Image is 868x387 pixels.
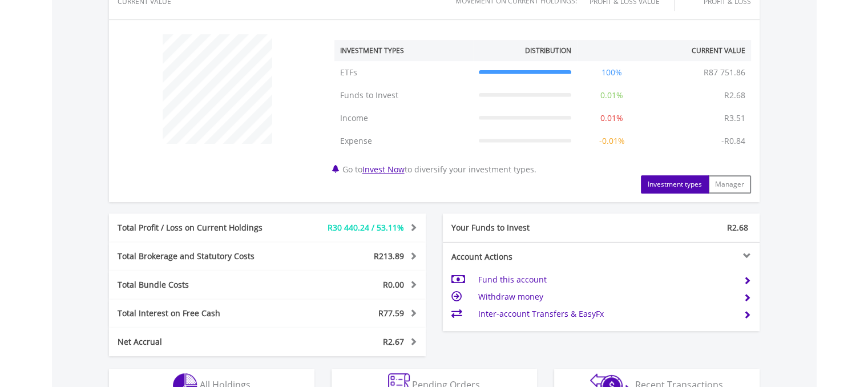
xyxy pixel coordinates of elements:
td: 0.01% [577,84,647,107]
td: Fund this account [478,271,734,288]
div: Your Funds to Invest [443,222,601,233]
button: Manager [708,175,751,193]
td: R3.51 [718,107,751,130]
th: Current Value [647,40,751,61]
div: Account Actions [443,251,601,263]
td: Funds to Invest [334,84,473,107]
div: Total Profit / Loss on Current Holdings [109,222,294,233]
div: Total Brokerage and Statutory Costs [109,251,294,262]
div: Go to to diversify your investment types. [326,29,760,193]
td: -R0.84 [716,130,751,152]
span: R30 440.24 / 53.11% [328,222,404,233]
div: Distribution [525,46,571,55]
td: -0.01% [577,130,647,152]
span: R2.67 [383,336,404,347]
th: Investment Types [334,40,473,61]
span: R77.59 [378,308,404,319]
a: Invest Now [362,164,405,175]
span: R0.00 [383,279,404,290]
td: R2.68 [718,84,751,107]
td: 0.01% [577,107,647,130]
div: Total Interest on Free Cash [109,308,294,319]
span: R213.89 [374,251,404,261]
span: R2.68 [727,222,748,233]
td: 100% [577,61,647,84]
td: R87 751.86 [698,61,751,84]
td: Expense [334,130,473,152]
td: Inter-account Transfers & EasyFx [478,305,734,322]
div: Net Accrual [109,336,294,348]
button: Investment types [641,175,709,193]
td: ETFs [334,61,473,84]
td: Income [334,107,473,130]
td: Withdraw money [478,288,734,305]
div: Total Bundle Costs [109,279,294,291]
